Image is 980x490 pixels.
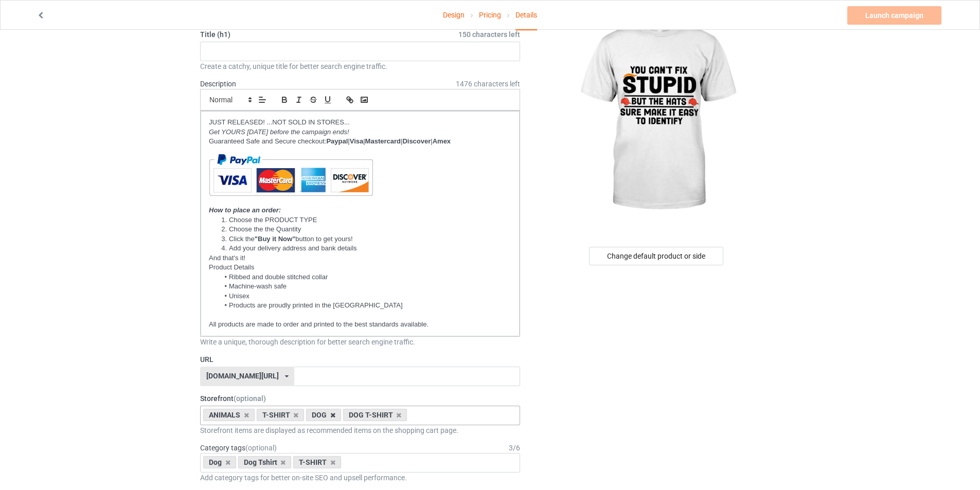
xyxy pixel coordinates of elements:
[219,244,511,253] li: Add your delivery address and bank details
[219,273,511,282] li: Ribbed and double stitched collar
[200,80,236,88] label: Description
[509,443,520,453] div: 3 / 6
[343,409,407,421] div: DOG T-SHIRT
[209,206,281,214] em: How to place an order:
[200,337,520,347] div: Write a unique, thorough description for better search engine traffic.
[206,372,279,379] div: [DOMAIN_NAME][URL]
[306,409,341,421] div: DOG
[209,118,511,128] p: JUST RELEASED! ...NOT SOLD IN STORES...
[245,444,277,452] span: (optional)
[209,253,511,263] p: And that's it!
[219,301,511,310] li: Products are proudly printed in the [GEOGRAPHIC_DATA]
[200,29,520,40] label: Title (h1)
[326,137,348,145] strong: Paypal
[458,29,520,40] span: 150 characters left
[433,137,451,145] strong: Amex
[200,443,277,453] label: Category tags
[219,282,511,291] li: Machine-wash safe
[257,409,305,421] div: T-SHIRT
[200,393,520,404] label: Storefront
[203,409,255,421] div: ANIMALS
[200,61,520,71] div: Create a catchy, unique title for better search engine traffic.
[515,1,537,30] div: Details
[219,215,511,225] li: Choose the PRODUCT TYPE
[350,137,364,145] strong: Visa
[402,137,431,145] strong: Discover
[238,456,292,468] div: Dog Tshirt
[456,79,520,89] span: 1476 characters left
[365,137,401,145] strong: Mastercard
[443,1,465,29] a: Design
[209,147,373,203] img: AM_mc_vs_dc_ae.jpg
[203,456,236,468] div: Dog
[219,292,511,301] li: Unisex
[234,394,266,403] span: (optional)
[219,225,511,234] li: Choose the the Quantity
[209,128,349,136] em: Get YOURS [DATE] before the campaign ends!
[219,234,511,244] li: Click the button to get yours!
[200,473,520,483] div: Add category tags for better on-site SEO and upsell performance.
[479,1,501,29] a: Pricing
[200,354,520,365] label: URL
[589,247,723,265] div: Change default product or side
[200,425,520,435] div: Storefront items are displayed as recommended items on the shopping cart page.
[209,263,511,273] p: Product Details
[209,320,511,330] p: All products are made to order and printed to the best standards available.
[293,456,341,468] div: T-SHIRT
[209,137,511,147] p: Guaranteed Safe and Secure checkout: | | | |
[255,235,296,243] strong: "Buy it Now"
